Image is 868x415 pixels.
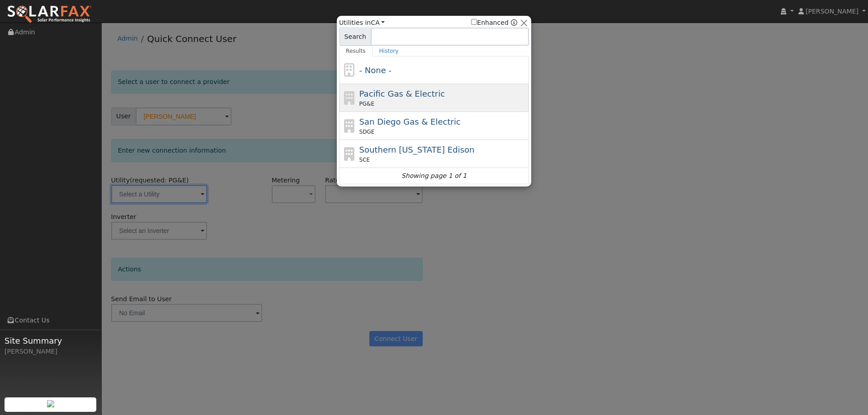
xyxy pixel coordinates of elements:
[359,145,475,154] span: Southern [US_STATE] Edison
[359,128,375,136] span: SDGE
[471,19,477,25] input: Enhanced
[5,335,97,347] span: Site Summary
[511,19,517,26] a: Enhanced Providers
[401,171,467,181] i: Showing page 1 of 1
[7,5,92,24] img: SolarFax
[359,65,392,75] span: - None -
[471,18,509,28] label: Enhanced
[359,117,461,126] span: San Diego Gas & Electric
[359,100,374,108] span: PG&E
[373,46,406,56] a: History
[471,18,517,28] span: Show enhanced providers
[359,89,445,98] span: Pacific Gas & Electric
[371,19,385,26] a: CA
[339,46,373,56] a: Results
[806,8,859,15] span: [PERSON_NAME]
[339,18,385,28] span: Utilities in
[5,347,97,356] div: [PERSON_NAME]
[47,400,54,407] img: retrieve
[339,28,371,46] span: Search
[359,156,370,164] span: SCE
